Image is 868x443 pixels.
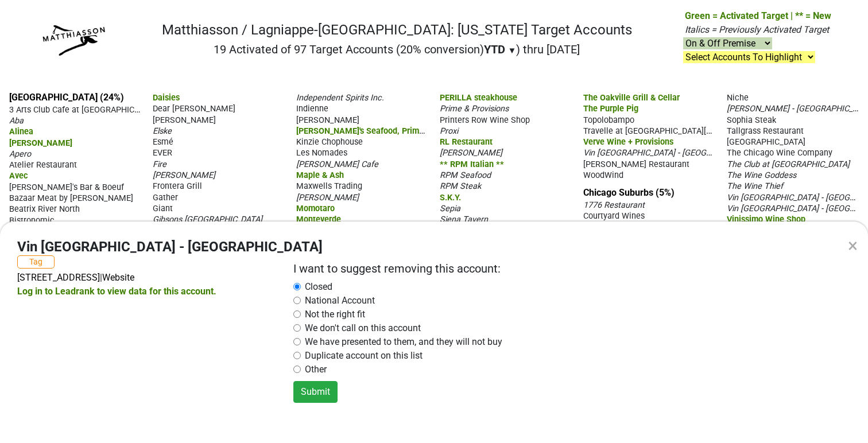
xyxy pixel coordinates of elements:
h4: Vin [GEOGRAPHIC_DATA] - [GEOGRAPHIC_DATA] [17,239,323,255]
button: Submit [293,381,338,403]
label: We have presented to them, and they will not buy [305,335,502,349]
a: [STREET_ADDRESS] [17,272,100,283]
a: Website [102,272,134,283]
label: Closed [305,280,332,294]
span: | [100,272,102,283]
button: Tag [17,255,55,269]
label: Other [305,363,327,376]
label: Duplicate account on this list [305,349,423,363]
label: National Account [305,294,375,308]
h2: I want to suggest removing this account: [293,262,829,275]
label: Not the right fit [305,308,365,321]
div: × [848,232,858,259]
a: Log in to Leadrank to view data for this account. [17,286,216,297]
label: We don't call on this account [305,321,421,335]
